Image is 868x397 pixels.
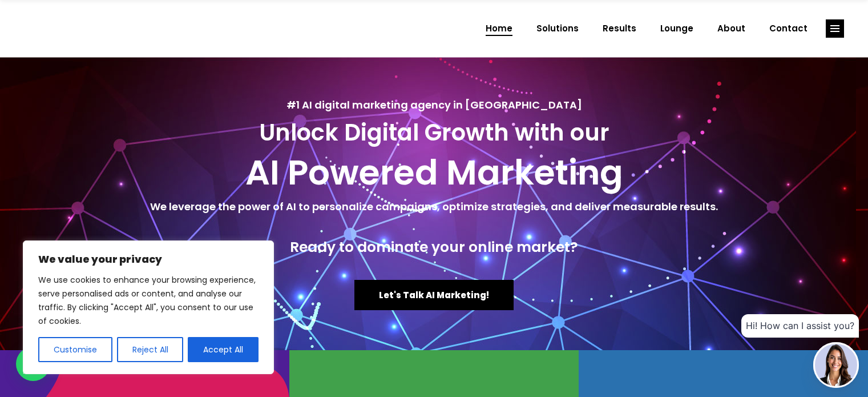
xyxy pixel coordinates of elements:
span: Lounge [660,14,693,43]
span: Home [486,14,512,43]
a: Lounge [648,14,705,43]
div: We value your privacy [23,240,274,374]
a: Let's Talk AI Marketing! [354,280,514,310]
div: Hi! How can I assist you? [741,314,859,338]
p: We use cookies to enhance your browsing experience, serve personalised ads or content, and analys... [38,273,259,328]
a: link [826,19,844,38]
span: Results [603,14,636,43]
h5: We leverage the power of AI to personalize campaigns, optimize strategies, and deliver measurable... [11,199,857,215]
span: Solutions [536,14,579,43]
a: Results [591,14,648,43]
span: Let's Talk AI Marketing! [379,289,489,301]
span: Contact [769,14,808,43]
button: Accept All [188,337,259,362]
span: About [717,14,745,43]
a: Contact [757,14,819,43]
h3: Unlock Digital Growth with our [11,119,857,146]
img: Creatives [24,11,139,46]
img: agent [815,344,857,386]
button: Customise [38,337,112,362]
h2: AI Powered Marketing [11,152,857,193]
a: Solutions [524,14,591,43]
h4: Ready to dominate your online market? [11,239,857,256]
button: Reject All [117,337,184,362]
div: WhatsApp contact [16,347,50,381]
h5: #1 AI digital marketing agency in [GEOGRAPHIC_DATA] [11,97,857,113]
p: We value your privacy [38,252,259,266]
a: Home [474,14,524,43]
a: About [705,14,757,43]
